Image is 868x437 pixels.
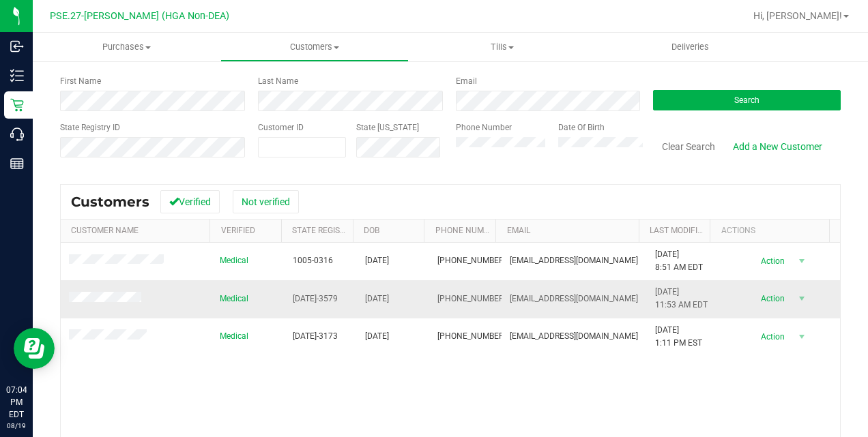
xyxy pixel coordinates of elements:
[221,226,255,235] a: Verified
[653,41,727,53] span: Deliveries
[507,226,530,235] a: Email
[650,226,708,235] a: Last Modified
[793,289,810,308] span: select
[364,226,379,235] a: DOB
[60,75,101,87] label: First Name
[655,286,708,312] span: [DATE] 11:53 AM EDT
[6,384,27,421] p: 07:04 PM EDT
[10,98,24,112] inline-svg: Retail
[596,33,784,61] a: Deliveries
[655,248,703,274] span: [DATE] 8:51 AM EDT
[33,33,220,61] a: Purchases
[437,292,506,305] span: [PHONE_NUMBER]
[435,226,498,235] a: Phone Number
[50,10,229,22] span: PSE.27-[PERSON_NAME] (HGA Non-DEA)
[10,40,24,53] inline-svg: Inbound
[220,254,248,267] span: Medical
[6,421,27,431] p: 08/19
[749,327,793,346] span: Action
[365,254,389,267] span: [DATE]
[437,254,506,267] span: [PHONE_NUMBER]
[71,194,149,210] span: Customers
[793,252,810,271] span: select
[510,292,638,305] span: [EMAIL_ADDRESS][DOMAIN_NAME]
[220,33,408,61] a: Customers
[653,135,724,158] button: Clear Search
[510,330,638,343] span: [EMAIL_ADDRESS][DOMAIN_NAME]
[456,121,512,134] label: Phone Number
[749,289,793,308] span: Action
[753,10,842,21] span: Hi, [PERSON_NAME]!
[510,254,638,267] span: [EMAIL_ADDRESS][DOMAIN_NAME]
[793,327,810,346] span: select
[456,75,477,87] label: Email
[60,121,120,134] label: State Registry ID
[365,292,389,305] span: [DATE]
[10,69,24,82] inline-svg: Inventory
[409,33,596,61] a: Tills
[71,226,139,235] a: Customer Name
[655,324,702,350] span: [DATE] 1:11 PM EST
[365,330,389,343] span: [DATE]
[749,252,793,271] span: Action
[220,292,248,305] span: Medical
[437,330,506,343] span: [PHONE_NUMBER]
[734,95,759,105] span: Search
[220,330,248,343] span: Medical
[160,190,220,213] button: Verified
[33,41,220,53] span: Purchases
[409,41,596,53] span: Tills
[653,90,841,110] button: Search
[292,226,364,235] a: State Registry Id
[14,328,55,369] iframe: Resource center
[221,41,407,53] span: Customers
[293,254,333,267] span: 1005-0316
[558,121,605,134] label: Date Of Birth
[10,127,24,141] inline-svg: Call Center
[233,190,299,213] button: Not verified
[258,75,298,87] label: Last Name
[721,226,824,235] div: Actions
[356,121,419,134] label: State [US_STATE]
[258,121,304,134] label: Customer ID
[293,292,338,305] span: [DATE]-3579
[724,135,831,158] a: Add a New Customer
[293,330,338,343] span: [DATE]-3173
[10,157,24,170] inline-svg: Reports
